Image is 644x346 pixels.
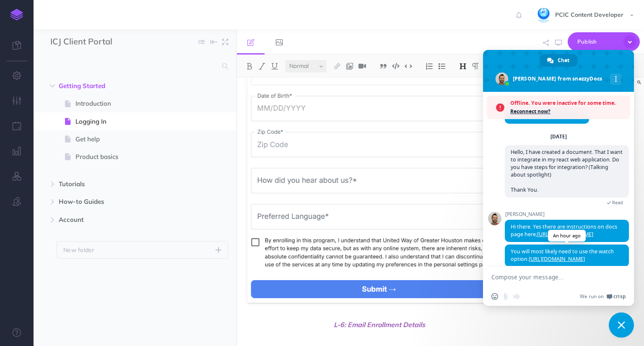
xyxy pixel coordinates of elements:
span: Getting Started [59,81,176,91]
img: Italic button [258,63,266,70]
img: Paragraph button [472,63,479,70]
span: Product basics [75,152,186,162]
span: Hi there. Yes there are instructions on docs page here; [511,223,617,238]
button: New folder [57,241,228,259]
p: New folder [63,245,94,255]
div: Close chat [609,312,634,338]
img: Code block button [392,63,400,69]
img: Ordered list button [426,63,433,70]
img: Bold button [246,63,253,70]
span: [PERSON_NAME] [505,211,629,217]
span: Account [59,215,176,225]
span: Introduction [75,99,186,109]
button: Publish [568,32,640,51]
span: You will most likely need to use the watch option. [511,248,614,263]
span: We run on [580,293,604,300]
a: [URL][DOMAIN_NAME] [529,255,585,263]
img: Inline code button [405,63,412,69]
span: Get help [75,134,186,144]
div: [DATE] [551,134,567,139]
input: Search [50,59,217,74]
img: Headings dropdown button [459,63,467,70]
span: Logging In [75,117,186,127]
span: Chat [558,54,569,67]
img: dRQN1hrEG1J5t3n3qbq3RfHNZNloSxXOgySS45Hu.jpg [536,8,551,23]
a: We run onCrisp [580,293,626,300]
img: Link button [333,63,341,70]
span: Reconnect now? [510,107,626,116]
img: Add video button [358,63,366,70]
textarea: Compose your message... [491,273,607,281]
img: Underline button [271,63,278,70]
span: Hello, I have created a document. That I want to integrate in my react web application. Do you ha... [511,148,623,193]
span: Insert an emoji [491,293,498,300]
span: Offline. You were inactive for some time. [510,99,626,107]
span: Crisp [613,293,626,300]
a: [URL][DOMAIN_NAME] [537,231,593,238]
img: Blockquote button [379,63,387,70]
span: L-6: Email Enrollment Details [247,320,511,330]
span: Read [612,200,623,206]
span: Publish [577,35,619,48]
div: More channels [610,73,621,85]
img: Unordered list button [438,63,446,70]
span: Tutorials [59,179,176,189]
img: Add image button [346,63,353,70]
img: logo-mark.svg [10,9,23,21]
span: How-to Guides [59,197,176,207]
span: PCIC Content Developer [551,11,628,18]
input: Documentation Name [50,36,149,48]
div: Chat [540,54,578,67]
